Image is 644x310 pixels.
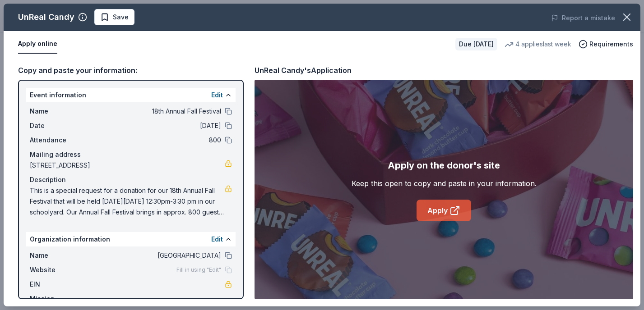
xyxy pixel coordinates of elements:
div: Mailing address [30,149,232,160]
span: 800 [90,135,221,146]
div: Event information [26,88,236,102]
button: Apply online [18,35,57,54]
button: Requirements [579,39,633,50]
div: Copy and paste your information: [18,64,244,76]
div: Description [30,174,232,185]
span: Requirements [589,39,633,50]
button: Report a mistake [551,13,615,23]
div: UnReal Candy's Application [255,64,352,76]
span: Attendance [30,135,90,146]
span: [DATE] [90,120,221,131]
span: Save [113,12,129,23]
span: Fill in using "Edit" [176,266,221,274]
button: Edit [211,90,223,100]
span: This is a special request for a donation for our 18th Annual Fall Festival that will be held [DAT... [30,185,225,218]
div: Due [DATE] [455,38,497,50]
span: [STREET_ADDRESS] [30,160,225,171]
span: Name [30,250,90,261]
span: Date [30,120,90,131]
span: EIN [30,279,90,290]
span: 18th Annual Fall Festival [90,106,221,117]
span: Name [30,106,90,117]
button: Save [94,9,134,25]
div: UnReal Candy [18,10,74,24]
div: Keep this open to copy and paste in your information. [352,178,537,189]
span: Website [30,264,90,275]
button: Edit [211,234,223,245]
span: [GEOGRAPHIC_DATA] [90,250,221,261]
div: 4 applies last week [505,39,571,50]
a: Apply [417,200,471,221]
div: Apply on the donor's site [388,158,500,173]
div: Organization information [26,232,236,246]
